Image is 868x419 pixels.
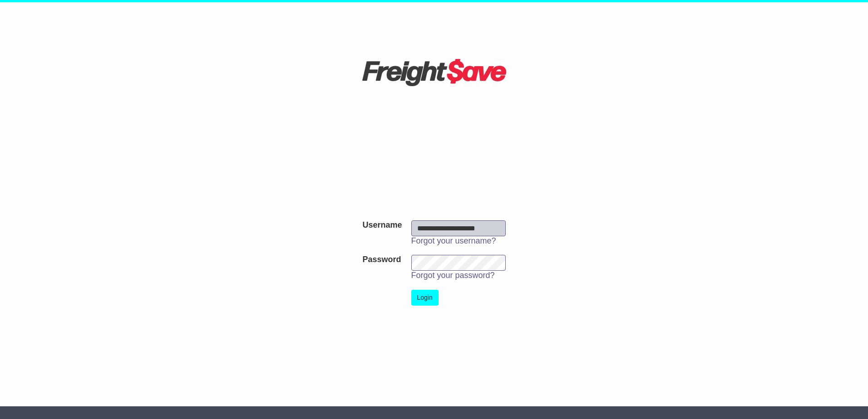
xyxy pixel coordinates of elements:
button: Login [411,290,439,306]
a: Forgot your password? [411,271,495,280]
label: Username [362,220,402,230]
label: Password [362,255,401,265]
a: Forgot your username? [411,236,496,245]
img: Freight Save [362,59,506,87]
